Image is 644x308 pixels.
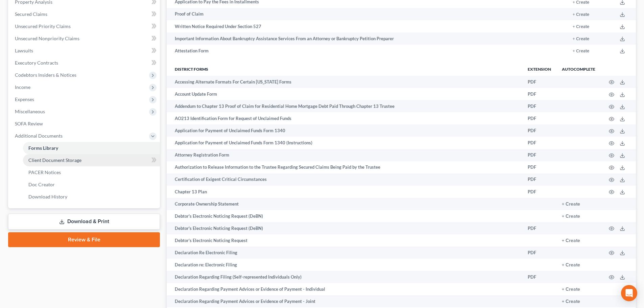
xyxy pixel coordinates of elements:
[23,179,160,191] a: Doc Creator
[167,210,522,222] td: Debtor's Electronic Noticing Request (DeBN)
[167,149,522,161] td: Attorney Registration Form
[522,62,556,76] th: Extension
[573,25,589,29] button: + Create
[522,88,556,100] td: PDF
[23,154,160,166] a: Client Document Storage
[167,76,522,88] td: Accessing Alternate Formats For Certain [US_STATE] Forms
[573,49,589,53] button: + Create
[8,214,160,230] a: Download & Print
[562,202,580,207] button: + Create
[167,62,522,76] th: District forms
[167,198,522,210] td: Corporate Ownership Statement
[167,259,522,271] td: Declaration re: Electronic Filing
[28,194,67,199] span: Download History
[573,0,589,5] button: + Create
[522,149,556,161] td: PDF
[167,283,522,295] td: Declaration Regarding Payment Advices or Evidence of Payment - Individual
[522,161,556,173] td: PDF
[15,96,34,102] span: Expenses
[522,222,556,234] td: PDF
[167,20,533,32] td: Written Notice Required Under Section 527
[28,157,81,163] span: Client Document Storage
[573,37,589,41] button: + Create
[167,124,522,137] td: Application for Payment of Unclaimed Funds Form 1340
[15,84,30,90] span: Income
[9,8,160,20] a: Secured Claims
[167,295,522,307] td: Declaration Regarding Payment Advices or Evidence of Payment - Joint
[167,100,522,112] td: Addendum to Chapter 13 Proof of Claim for Residential Home Mortgage Debt Paid Through Chapter 13 ...
[167,137,522,149] td: Application for Payment of Unclaimed Funds Form 1340 (Instructions)
[23,191,160,203] a: Download History
[562,299,580,304] button: + Create
[28,169,61,175] span: PACER Notices
[15,35,79,41] span: Unsecured Nonpriority Claims
[15,48,33,53] span: Lawsuits
[9,57,160,69] a: Executory Contracts
[562,263,580,267] button: + Create
[15,121,43,126] span: SOFA Review
[522,173,556,186] td: PDF
[9,20,160,32] a: Unsecured Priority Claims
[15,133,63,139] span: Additional Documents
[23,142,160,154] a: Forms Library
[167,271,522,283] td: Declaration Regarding Filing (Self-represented Individuals Only)
[167,161,522,173] td: Authorization to Release Information to the Trustee Regarding Secured Claims Being Paid by the Tr...
[562,287,580,292] button: + Create
[573,13,589,17] button: + Create
[522,112,556,124] td: PDF
[562,214,580,219] button: + Create
[167,234,522,246] td: Debtor’s Electronic Noticing Request
[167,222,522,234] td: Debtor's Electronic Noticing Request (DeBN)
[9,32,160,45] a: Unsecured Nonpriority Claims
[28,145,58,151] span: Forms Library
[8,232,160,247] a: Review & File
[522,100,556,112] td: PDF
[15,109,45,114] span: Miscellaneous
[621,285,637,301] div: Open Intercom Messenger
[167,173,522,186] td: Certification of Exigent Critical Circumstances
[15,72,76,78] span: Codebtors Insiders & Notices
[556,62,601,76] th: Autocomplete
[167,246,522,259] td: Declaration Re Electronic Filing
[522,137,556,149] td: PDF
[167,8,533,20] td: Proof of Claim
[167,88,522,100] td: Account Update Form
[23,166,160,179] a: PACER Notices
[28,182,55,187] span: Doc Creator
[522,124,556,137] td: PDF
[15,60,58,66] span: Executory Contracts
[167,45,533,57] td: Attestation Form
[167,112,522,124] td: AO213 Identification Form for Request of Unclaimed Funds
[167,32,533,45] td: Important Information About Bankruptcy Assistance Services From an Attorney or Bankruptcy Petitio...
[9,118,160,130] a: SOFA Review
[522,186,556,198] td: PDF
[15,11,47,17] span: Secured Claims
[9,45,160,57] a: Lawsuits
[522,271,556,283] td: PDF
[562,238,580,243] button: + Create
[15,23,71,29] span: Unsecured Priority Claims
[522,76,556,88] td: PDF
[167,186,522,198] td: Chapter 13 Plan
[522,246,556,259] td: PDF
